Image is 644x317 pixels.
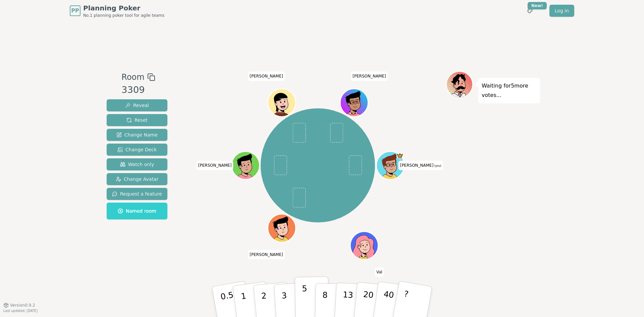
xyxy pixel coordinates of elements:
div: 3309 [121,83,155,97]
span: Click to change your name [375,267,384,276]
span: Request a feature [112,191,162,197]
span: Change Deck [117,146,157,153]
button: Click to change your avatar [377,152,403,178]
button: Change Avatar [107,173,167,185]
span: Version 0.9.2 [10,303,35,308]
span: PP [71,7,79,15]
span: Click to change your name [351,71,388,81]
span: Planning Poker [83,3,164,13]
span: Click to change your name [248,71,285,81]
button: Watch only [107,158,167,170]
button: Change Deck [107,144,167,156]
p: Waiting for 5 more votes... [482,81,537,100]
span: Click to change your name [248,250,285,259]
span: (you) [433,164,441,167]
button: New! [524,5,536,17]
span: No.1 planning poker tool for agile teams [83,13,164,18]
a: Log in [549,5,574,17]
button: Version0.9.2 [3,303,35,308]
div: New! [528,2,547,9]
span: Named room [118,208,156,214]
span: Last updated: [DATE] [3,309,38,313]
span: Room [121,71,144,83]
span: Change Name [116,131,158,138]
button: Request a feature [107,188,167,200]
span: Reset [126,117,148,123]
button: Reset [107,114,167,126]
button: Change Name [107,129,167,141]
button: Reveal [107,99,167,111]
span: Reveal [125,102,149,109]
span: Watch only [120,161,154,168]
button: Named room [107,203,167,219]
span: Click to change your name [398,161,443,170]
span: Click to change your name [197,161,233,170]
span: Change Avatar [116,176,159,182]
a: PPPlanning PokerNo.1 planning poker tool for agile teams [70,3,164,18]
span: spencer is the host [396,152,404,159]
